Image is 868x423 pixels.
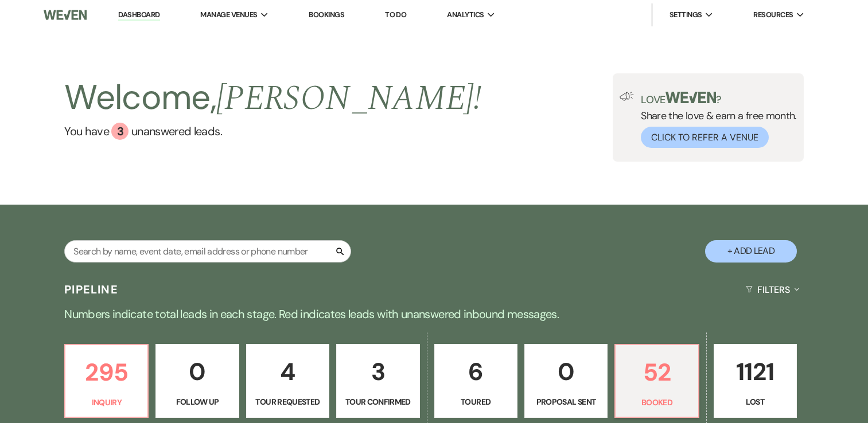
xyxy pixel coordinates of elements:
[622,353,691,391] p: 52
[741,275,804,305] button: Filters
[163,352,231,391] p: 0
[620,92,634,101] img: loud-speaker-illustration.svg
[705,240,797,263] button: + Add Lead
[670,9,702,21] span: Settings
[72,353,141,391] p: 295
[641,127,769,148] button: Click to Refer a Venue
[622,396,691,409] p: Booked
[524,344,608,418] a: 0Proposal Sent
[532,395,600,408] p: Proposal Sent
[714,344,797,418] a: 1121Lost
[753,9,793,21] span: Resources
[64,73,481,123] h2: Welcome,
[21,305,847,323] p: Numbers indicate total leads in each stage. Red indicates leads with unanswered inbound messages.
[442,352,510,391] p: 6
[246,344,329,418] a: 4Tour Requested
[336,344,419,418] a: 3Tour Confirmed
[344,352,412,391] p: 3
[641,92,797,105] p: Love ?
[721,352,789,391] p: 1121
[665,92,717,103] img: weven-logo-green.svg
[64,240,351,263] input: Search by name, event date, email address or phone number
[64,123,481,140] a: You have 3 unanswered leads.
[163,395,231,408] p: Follow Up
[118,10,159,21] a: Dashboard
[532,352,600,391] p: 0
[254,352,322,391] p: 4
[72,396,141,409] p: Inquiry
[447,9,484,21] span: Analytics
[64,281,118,297] h3: Pipeline
[634,92,797,148] div: Share the love & earn a free month.
[200,9,257,21] span: Manage Venues
[309,10,344,19] a: Bookings
[434,344,517,418] a: 6Toured
[254,395,322,408] p: Tour Requested
[64,344,149,418] a: 295Inquiry
[721,395,789,408] p: Lost
[614,344,699,418] a: 52Booked
[344,395,412,408] p: Tour Confirmed
[44,3,87,27] img: Weven Logo
[442,395,510,408] p: Toured
[111,123,129,140] div: 3
[216,72,481,125] span: [PERSON_NAME] !
[155,344,239,418] a: 0Follow Up
[385,10,406,19] a: To Do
